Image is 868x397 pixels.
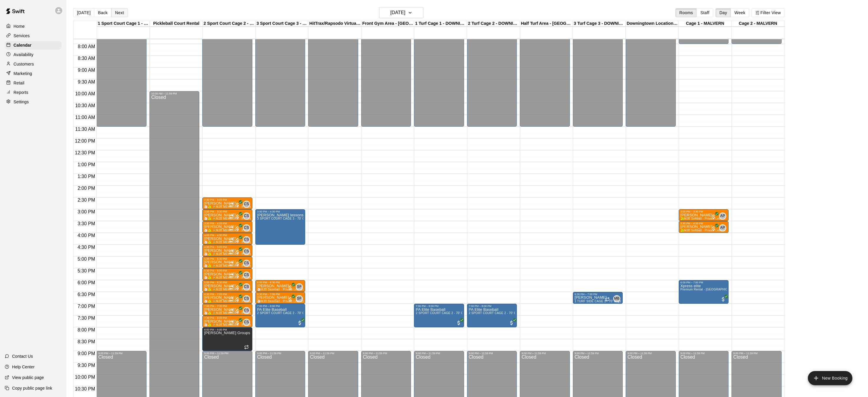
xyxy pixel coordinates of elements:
[244,225,249,231] span: CS
[14,71,32,76] p: Marketing
[243,319,250,326] div: Cory Sawka (1)
[244,308,249,313] span: CS
[414,21,467,27] div: 1 Turf Cage 1 - DOWNINGTOWN
[614,296,620,302] span: MB
[229,238,234,243] span: Recurring event
[245,295,250,302] span: Cory Sawka (1)
[229,262,234,266] span: Recurring event
[202,327,252,351] div: 8:00 PM – 9:00 PM: Cory Hitting Groups - 13+
[627,352,674,355] div: 9:00 PM – 11:59 PM
[243,213,250,220] div: Cory Sawka (1)
[361,21,414,27] div: Front Gym Area - [GEOGRAPHIC_DATA]
[245,224,250,231] span: Cory Sawka (1)
[14,80,24,86] p: Retail
[469,305,515,308] div: 7:00 PM – 8:00 PM
[204,234,250,237] div: 4:00 PM – 4:30 PM
[76,363,97,368] span: 9:30 PM
[202,209,252,221] div: 3:00 PM – 3:30 PM: Owen Rozzi
[680,222,727,225] div: 3:30 PM – 4:00 PM
[257,293,303,296] div: 6:30 PM – 7:00 PM
[204,252,335,256] span: ⚾️🥎 🔒MJB MEMBERS - Private Lesson - 30 Minute - MEMBERSHIP CREDIT ONLY🔒⚾️🥎
[204,300,335,303] span: ⚾️🥎 🔒MJB MEMBERS - Private Lesson - 30 Minute - MEMBERSHIP CREDIT ONLY🔒⚾️🥎
[14,89,28,95] p: Reports
[76,174,97,179] span: 1:30 PM
[204,276,335,279] span: ⚾️🥎 🔒MJB MEMBERS - Private Lesson - 30 Minute - MEMBERSHIP CREDIT ONLY🔒⚾️🥎
[244,237,249,243] span: CS
[244,284,249,290] span: CS
[235,285,241,290] span: All customers have paid
[111,8,128,17] button: Next
[257,311,405,315] span: 2 SPORT COURT CAGE 2 - 70' Cage - Pitching Machines - SPORT COURT SIDE-[GEOGRAPHIC_DATA]
[5,79,62,87] div: Retail
[204,222,250,225] div: 3:30 PM – 4:00 PM
[680,281,727,284] div: 6:00 PM – 7:00 PM
[244,296,249,302] span: CS
[12,353,33,359] p: Contact Us
[5,22,62,31] a: Home
[74,127,97,132] span: 11:30 AM
[626,21,678,27] div: Downingtown Location - OUTDOOR Turf Area
[14,23,25,29] p: Home
[297,320,303,326] span: All customers have paid
[244,249,249,254] span: CS
[245,283,250,290] span: Cory Sawka (1)
[297,296,302,302] span: SF
[235,320,241,326] span: All customers have paid
[711,214,717,220] span: All customers have paid
[287,285,293,290] span: All customers have paid
[257,352,303,355] div: 9:00 PM – 11:59 PM
[229,226,234,231] span: Recurring event
[76,245,97,250] span: 4:30 PM
[257,210,303,213] div: 3:00 PM – 4:30 PM
[416,352,462,355] div: 9:00 PM – 11:59 PM
[298,295,303,302] span: Shawn Frye
[202,221,252,233] div: 3:30 PM – 4:00 PM: Landon Sawka
[76,339,97,344] span: 8:30 PM
[14,52,34,58] p: Availability
[5,97,62,106] a: Settings
[202,292,252,304] div: 6:30 PM – 7:00 PM: Sebastian Villarose
[5,69,62,78] div: Marketing
[76,304,97,309] span: 7:00 PM
[245,307,250,314] span: Cory Sawka (1)
[469,352,515,355] div: 9:00 PM – 11:59 PM
[680,352,727,355] div: 9:00 PM – 11:59 PM
[204,352,250,355] div: 9:00 PM – 11:59 PM
[14,61,34,67] p: Customers
[204,328,250,331] div: 8:00 PM – 9:00 PM
[243,224,250,231] div: Cory Sawka (1)
[696,8,713,17] button: Staff
[711,226,717,231] span: All customers have paid
[255,304,305,327] div: 7:00 PM – 8:00 PM: PA Elite Baseball
[522,352,568,355] div: 9:00 PM – 11:59 PM
[5,41,62,50] div: Calendar
[721,213,726,220] span: Alexa Peterson
[76,79,97,84] span: 9:30 AM
[752,8,785,17] button: Filter View
[76,197,97,202] span: 2:30 PM
[76,221,97,226] span: 3:30 PM
[14,33,30,39] p: Services
[720,213,725,219] span: AP
[202,316,252,327] div: 7:30 PM – 8:00 PM: Gavin DePaul
[150,21,203,27] div: Pickleball Court Rental
[255,209,305,245] div: 3:00 PM – 4:30 PM: Michelle lessons
[243,307,250,314] div: Cory Sawka (1)
[616,295,620,302] span: Michael Bivona
[204,217,335,220] span: ⚾️🥎 🔒MJB MEMBERS - Private Lesson - 30 Minute - MEMBERSHIP CREDIT ONLY🔒⚾️🥎
[76,68,97,73] span: 9:00 AM
[74,115,97,120] span: 11:00 AM
[244,319,249,325] span: CS
[204,241,335,244] span: ⚾️🥎 🔒MJB MEMBERS - Private Lesson - 30 Minute - MEMBERSHIP CREDIT ONLY🔒⚾️🥎
[456,320,462,326] span: All customers have paid
[229,214,234,219] span: Recurring event
[733,352,780,355] div: 9:00 PM – 11:59 PM
[202,233,252,245] div: 4:00 PM – 4:30 PM: Drew Antczak
[719,213,726,220] div: Alexa Peterson
[679,280,729,304] div: 6:00 PM – 7:00 PM: Xpress elite
[202,197,252,209] div: 2:30 PM – 3:00 PM: Luke Dovidio
[204,210,250,213] div: 3:00 PM – 3:30 PM
[202,257,252,268] div: 5:00 PM – 5:30 PM: Evan Nemchik
[296,295,303,302] div: Shawn Frye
